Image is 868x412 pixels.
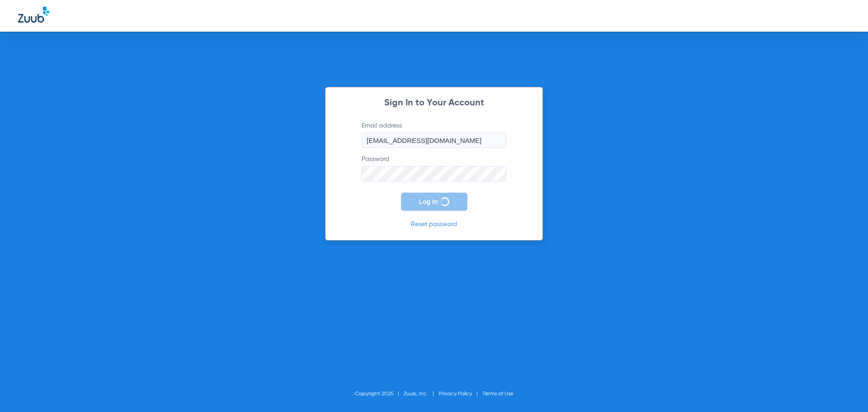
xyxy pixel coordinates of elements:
[404,389,439,398] li: Zuub, Inc.
[362,133,506,148] input: Email address
[439,391,472,397] a: Privacy Policy
[362,155,506,181] label: Password
[355,389,404,398] li: Copyright 2025
[18,7,49,23] img: Zuub Logo
[362,166,506,181] input: Password
[482,391,514,397] a: Terms of Use
[419,198,438,205] span: Log In
[348,99,520,108] h2: Sign In to Your Account
[401,193,467,211] button: Log In
[362,121,506,148] label: Email address
[411,221,457,227] a: Reset password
